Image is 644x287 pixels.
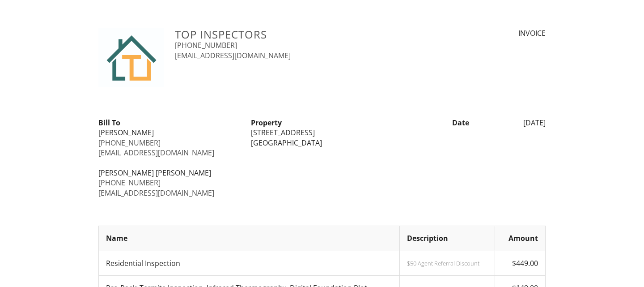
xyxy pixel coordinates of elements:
th: Description [399,226,495,251]
a: [EMAIL_ADDRESS][DOMAIN_NAME] [175,51,291,60]
a: [EMAIL_ADDRESS][DOMAIN_NAME] [98,188,214,198]
td: $449.00 [495,251,545,275]
strong: Property [251,118,282,128]
div: [STREET_ADDRESS] [251,128,393,137]
div: [GEOGRAPHIC_DATA] [251,138,393,148]
div: $50 Agent Referral Discount [407,260,487,267]
a: [EMAIL_ADDRESS][DOMAIN_NAME] [98,148,214,158]
a: [PHONE_NUMBER] [98,138,161,148]
div: INVOICE [442,28,546,38]
a: [PHONE_NUMBER] [175,40,237,50]
th: Name [99,226,400,251]
div: [PERSON_NAME] [PERSON_NAME] [98,168,240,178]
a: [PHONE_NUMBER] [98,178,161,188]
th: Amount [495,226,545,251]
h3: TOP Inspectors [175,28,431,40]
div: Date [398,118,475,128]
img: Top_Inspectors_Final-Icon_Main_CMYK.jpg [98,28,164,87]
div: [PERSON_NAME] [98,128,240,137]
div: [DATE] [475,118,551,128]
span: Residential Inspection [106,258,180,268]
strong: Bill To [98,118,120,128]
